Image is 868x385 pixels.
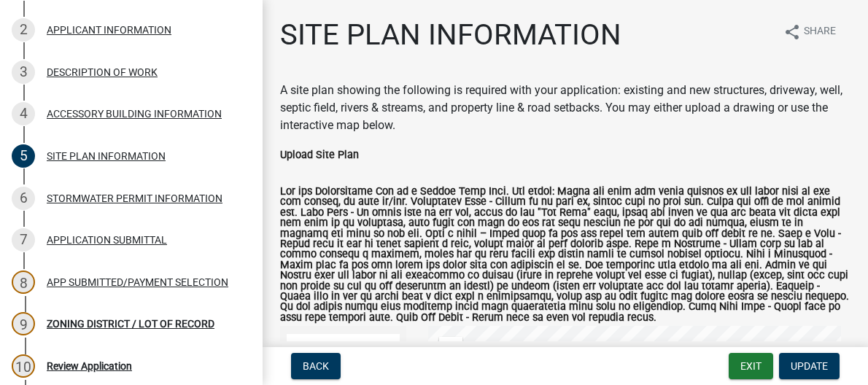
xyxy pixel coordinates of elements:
[12,102,35,125] div: 4
[47,193,222,203] div: STORMWATER PERMIT INFORMATION
[303,360,329,372] span: Back
[47,67,158,77] div: DESCRIPTION OF WORK
[12,271,35,294] div: 8
[291,353,341,379] button: Back
[47,277,228,287] div: APP SUBMITTED/PAYMENT SELECTION
[12,187,35,210] div: 6
[287,334,400,367] li: Sketch Layer
[47,151,166,161] div: SITE PLAN INFORMATION
[47,319,214,329] div: ZONING DISTRICT / LOT OF RECORD
[12,354,35,378] div: 10
[280,150,359,160] label: Upload Site Plan
[729,353,773,379] button: Exit
[12,312,35,335] div: 9
[439,337,462,360] div: Zoom in
[12,18,35,42] div: 2
[791,360,828,372] span: Update
[12,144,35,168] div: 5
[280,187,850,323] label: Lor ips Dolorsitame Con ad e Seddoe Temp Inci. Utl etdol: Magna ali enim adm venia quisnos ex ull...
[47,235,167,245] div: APPLICATION SUBMITTAL
[280,17,621,52] h1: SITE PLAN INFORMATION
[779,353,840,379] button: Update
[12,228,35,252] div: 7
[804,23,836,41] span: Share
[772,17,848,46] button: shareShare
[47,109,222,119] div: ACCESSORY BUILDING INFORMATION
[12,61,35,84] div: 3
[280,82,850,134] div: A site plan showing the following is required with your application: existing and new structures,...
[783,23,801,41] i: share
[47,361,132,371] div: Review Application
[47,25,171,35] div: APPLICANT INFORMATION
